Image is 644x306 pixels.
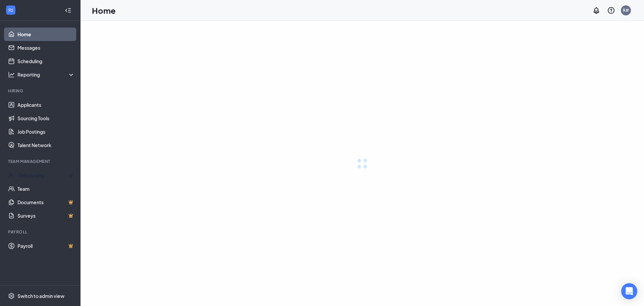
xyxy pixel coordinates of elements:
[623,7,629,13] div: R#
[17,293,64,299] div: Switch to admin view
[17,41,75,54] a: Messages
[8,172,15,179] svg: UserCheck
[7,7,14,13] svg: WorkstreamLogo
[17,54,75,68] a: Scheduling
[17,98,75,112] a: Applicants
[607,6,615,14] svg: QuestionInfo
[17,28,75,41] a: Home
[17,239,75,253] a: PayrollCrown
[8,293,15,299] svg: Settings
[65,7,71,14] svg: Collapse
[8,229,73,235] div: Payroll
[621,283,637,299] div: Open Intercom Messenger
[592,6,600,14] svg: Notifications
[92,5,116,16] h1: Home
[17,138,75,152] a: Talent Network
[17,125,75,138] a: Job Postings
[17,182,75,195] a: Team
[17,71,75,78] div: Reporting
[17,112,75,125] a: Sourcing Tools
[8,159,73,164] div: Team Management
[17,195,75,209] a: DocumentsCrown
[8,88,73,94] div: Hiring
[8,71,15,78] svg: Analysis
[17,172,75,179] div: Onboarding
[17,209,75,222] a: SurveysCrown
